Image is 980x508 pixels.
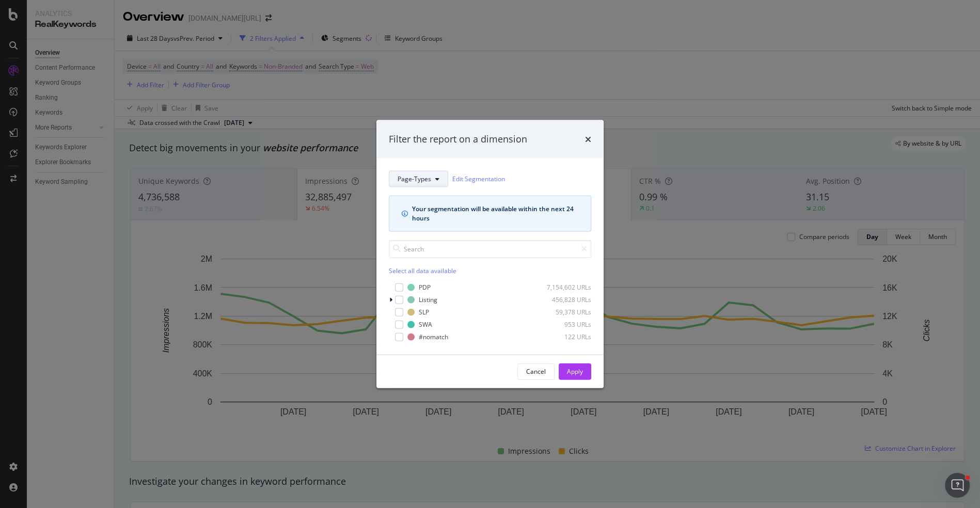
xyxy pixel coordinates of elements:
div: Listing [419,295,437,304]
iframe: Intercom live chat [945,473,970,498]
div: modal [376,120,604,388]
div: times [585,133,591,146]
button: Page-Types [389,170,448,187]
div: Select all data available [389,266,591,275]
div: Filter the report on a dimension [389,133,527,146]
button: Apply [559,363,591,379]
button: Cancel [517,363,555,379]
a: Edit Segmentation [452,173,505,184]
input: Search [389,240,591,258]
div: SLP [419,308,429,316]
div: Your segmentation will be available within the next 24 hours [412,204,578,223]
div: SWA [419,320,432,329]
div: 953 URLs [541,320,591,329]
div: #nomatch [419,332,448,341]
div: info banner [389,195,591,231]
div: Cancel [526,367,546,376]
div: 122 URLs [541,332,591,341]
div: 7,154,602 URLs [541,283,591,292]
div: PDP [419,283,431,292]
div: Apply [567,367,583,376]
div: 59,378 URLs [541,308,591,316]
span: Page-Types [398,174,431,183]
div: 456,828 URLs [541,295,591,304]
